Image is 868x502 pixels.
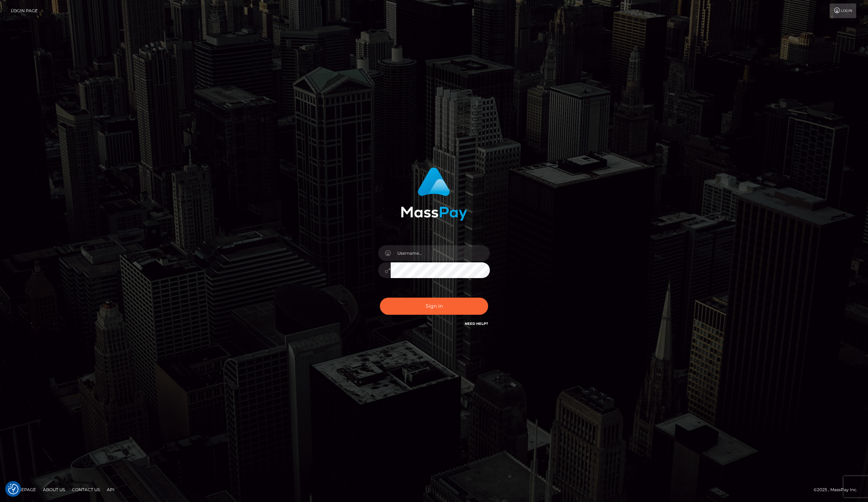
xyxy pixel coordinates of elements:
img: Revisit consent button [8,484,19,494]
a: Contact Us [69,484,103,495]
a: API [104,484,117,495]
a: About Us [40,484,68,495]
button: Consent Preferences [8,484,19,494]
input: Username... [391,245,490,261]
button: Sign in [380,298,488,315]
a: Login [830,3,856,18]
img: MassPay Login [401,167,467,221]
a: Homepage [8,484,39,495]
div: © 2025 , MassPay Inc. [814,486,863,494]
a: Login Page [11,3,38,18]
a: Need Help? [465,321,488,326]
